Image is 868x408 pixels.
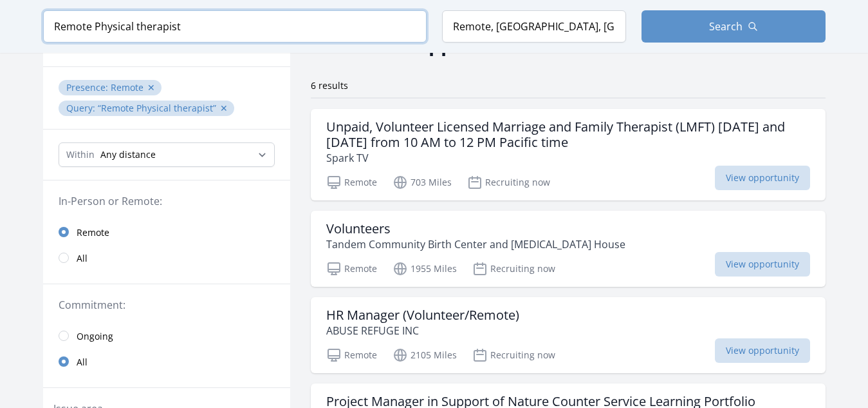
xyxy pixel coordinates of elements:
[43,349,290,374] a: All
[715,252,810,277] span: View opportunity
[472,347,555,363] p: Recruiting now
[66,102,98,114] span: Query :
[326,175,377,190] p: Remote
[326,119,810,150] h3: Unpaid, Volunteer Licensed Marriage and Family Therapist (LMFT) [DATE] and [DATE] from 10 AM to 1...
[77,356,88,369] span: All
[43,323,290,349] a: Ongoing
[715,338,810,363] span: View opportunity
[442,10,626,43] input: Location
[43,245,290,271] a: All
[326,221,625,237] h3: Volunteers
[77,226,109,239] span: Remote
[642,10,826,43] button: Search
[59,193,275,209] legend: In-Person or Remote:
[326,261,377,277] p: Remote
[147,81,155,94] button: ✕
[392,175,452,190] p: 703 Miles
[43,10,427,43] input: Keyword
[392,347,457,363] p: 2105 Miles
[392,261,457,277] p: 1955 Miles
[326,347,377,363] p: Remote
[59,142,275,167] select: Search Radius
[326,237,625,252] p: Tandem Community Birth Center and [MEDICAL_DATA] House
[326,323,519,338] p: ABUSE REFUGE INC
[111,81,143,93] span: Remote
[472,261,555,277] p: Recruiting now
[709,19,743,34] span: Search
[715,166,810,190] span: View opportunity
[77,252,88,265] span: All
[326,150,810,166] p: Spark TV
[311,79,348,92] span: 6 results
[59,297,275,313] legend: Commitment:
[467,175,550,190] p: Recruiting now
[220,102,228,115] button: ✕
[311,211,826,287] a: Volunteers Tandem Community Birth Center and [MEDICAL_DATA] House Remote 1955 Miles Recruiting no...
[311,297,826,373] a: HR Manager (Volunteer/Remote) ABUSE REFUGE INC Remote 2105 Miles Recruiting now View opportunity
[326,307,519,323] h3: HR Manager (Volunteer/Remote)
[66,81,111,93] span: Presence :
[43,219,290,245] a: Remote
[98,102,216,114] q: Remote Physical therapist
[77,330,113,343] span: Ongoing
[311,109,826,200] a: Unpaid, Volunteer Licensed Marriage and Family Therapist (LMFT) [DATE] and [DATE] from 10 AM to 1...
